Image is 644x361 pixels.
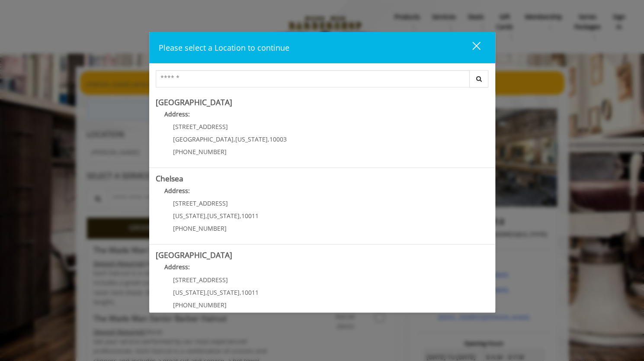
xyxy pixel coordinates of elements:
span: [STREET_ADDRESS] [173,199,228,207]
span: [US_STATE] [173,288,205,297]
span: [US_STATE] [173,212,205,220]
span: 10011 [241,212,259,220]
span: , [205,288,207,297]
span: [GEOGRAPHIC_DATA] [173,135,234,143]
b: Address: [164,110,190,118]
span: [PHONE_NUMBER] [173,148,227,156]
span: , [240,212,241,220]
b: Address: [164,187,190,195]
span: , [268,135,269,143]
b: Address: [164,263,190,271]
span: [PHONE_NUMBER] [173,224,227,232]
b: [GEOGRAPHIC_DATA] [156,250,232,260]
span: [US_STATE] [207,212,240,220]
button: close dialog [456,39,486,56]
span: [US_STATE] [207,288,240,297]
i: Search button [474,76,484,82]
span: , [234,135,235,143]
span: Please select a Location to continue [159,42,289,53]
span: , [205,212,207,220]
span: [STREET_ADDRESS] [173,276,228,284]
span: 10003 [269,135,287,143]
span: 10011 [241,288,259,297]
div: close dialog [462,41,480,54]
input: Search Center [156,70,470,87]
span: [PHONE_NUMBER] [173,301,227,309]
span: [US_STATE] [235,135,268,143]
b: Chelsea [156,173,183,184]
b: [GEOGRAPHIC_DATA] [156,97,232,107]
div: Center Select [156,70,489,92]
span: [STREET_ADDRESS] [173,122,228,131]
span: , [240,288,241,297]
